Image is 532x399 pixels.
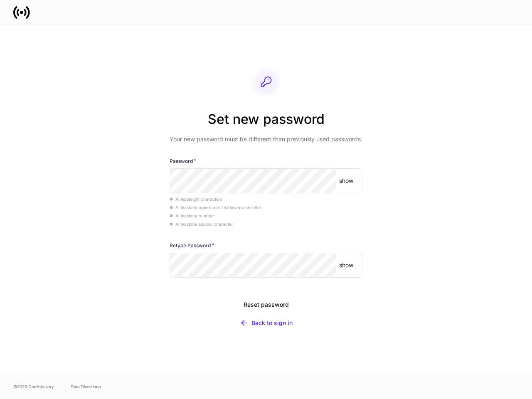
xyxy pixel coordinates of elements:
span: At least one uppercase and lowercase letter [170,205,261,210]
a: Data Disclaimer [71,383,101,390]
span: At least one special character [170,222,233,227]
span: At least eight characters [170,197,222,202]
button: Back to sign in [170,314,362,332]
p: show [339,261,353,269]
span: At least one number [170,213,214,218]
button: Reset password [170,296,362,314]
h6: Retype Password [170,241,214,249]
div: Back to sign in [251,319,293,327]
p: show [339,177,353,185]
h6: Password [170,157,197,165]
p: Your new password must be different than previously used passwords. [170,135,362,143]
div: Reset password [244,300,289,309]
h2: Set new password [170,110,362,135]
span: © 2025 OneAdvisory [13,383,54,390]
